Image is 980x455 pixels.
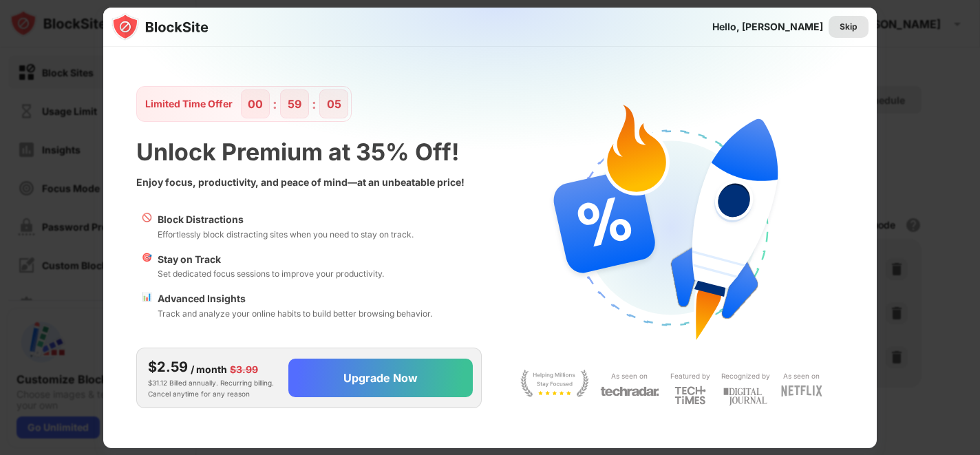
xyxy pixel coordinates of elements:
div: Skip [840,20,857,34]
div: Featured by [670,370,710,383]
div: / month [191,362,227,377]
img: light-netflix.svg [781,385,822,396]
img: light-stay-focus.svg [520,370,589,397]
div: Track and analyze your online habits to build better browsing behavior. [158,307,432,320]
div: 📊 [142,291,152,320]
img: light-techtimes.svg [674,385,706,405]
div: Advanced Insights [158,291,432,306]
div: $2.59 [148,357,188,377]
div: $31.12 Billed annually. Recurring billing. Cancel anytime for any reason [148,357,277,399]
div: Recognized by [721,370,770,383]
img: light-techradar.svg [600,385,659,397]
div: As seen on [611,370,648,383]
div: As seen on [783,370,820,383]
div: $3.99 [230,362,258,377]
img: gradient.svg [111,8,885,280]
div: Upgrade Now [343,371,418,385]
img: light-digital-journal.svg [723,385,767,408]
